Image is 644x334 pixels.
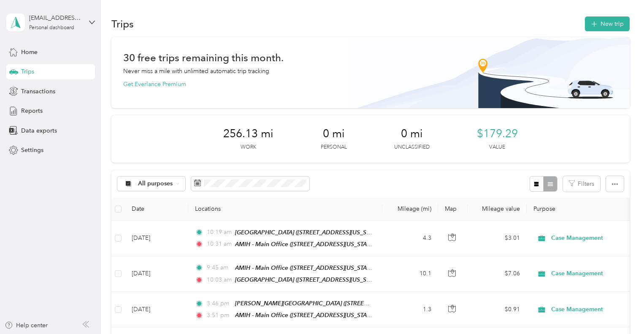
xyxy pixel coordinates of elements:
[223,127,273,141] span: 256.13 mi
[563,176,600,192] button: Filters
[138,181,173,187] span: All purposes
[551,269,628,278] span: Case Management
[123,53,284,62] h1: 30 free trips remaining this month.
[5,321,48,330] button: Help center
[207,239,231,249] span: 10:31 am
[438,198,468,221] th: Map
[207,228,231,237] span: 10:19 am
[21,126,57,135] span: Data exports
[235,241,376,248] span: AMIH - Main Office ([STREET_ADDRESS][US_STATE])
[125,221,188,256] td: [DATE]
[125,256,188,292] td: [DATE]
[235,229,382,236] span: [GEOGRAPHIC_DATA] ([STREET_ADDRESS][US_STATE])
[597,287,644,334] iframe: Everlance-gr Chat Button Frame
[382,221,438,256] td: 4.3
[235,276,382,283] span: [GEOGRAPHIC_DATA] ([STREET_ADDRESS][US_STATE])
[21,146,43,155] span: Settings
[477,127,518,141] span: $179.29
[207,299,231,308] span: 3:46 pm
[382,198,438,221] th: Mileage (mi)
[394,144,430,151] p: Unclassified
[468,256,527,292] td: $7.06
[468,198,527,221] th: Mileage value
[125,198,188,221] th: Date
[468,292,527,327] td: $0.91
[235,300,477,307] span: [PERSON_NAME][GEOGRAPHIC_DATA] ([STREET_ADDRESS][PERSON_NAME][US_STATE])
[29,25,74,30] div: Personal dashboard
[207,275,231,285] span: 10:03 am
[207,311,231,320] span: 3:51 pm
[21,106,43,115] span: Reports
[125,292,188,327] td: [DATE]
[207,263,231,272] span: 9:45 am
[21,67,34,76] span: Trips
[551,234,628,243] span: Case Management
[382,292,438,327] td: 1.3
[21,87,55,96] span: Transactions
[235,312,376,319] span: AMIH - Main Office ([STREET_ADDRESS][US_STATE])
[585,16,630,31] button: New trip
[188,198,382,221] th: Locations
[321,144,347,151] p: Personal
[323,127,345,141] span: 0 mi
[123,67,269,76] p: Never miss a mile with unlimited automatic trip tracking
[382,256,438,292] td: 10.1
[111,19,134,28] h1: Trips
[241,144,256,151] p: Work
[489,144,505,151] p: Value
[347,37,630,108] img: Banner
[123,80,186,89] button: Get Everlance Premium
[235,264,376,272] span: AMIH - Main Office ([STREET_ADDRESS][US_STATE])
[468,221,527,256] td: $3.01
[401,127,423,141] span: 0 mi
[21,48,38,57] span: Home
[29,14,82,22] div: [EMAIL_ADDRESS][DOMAIN_NAME]
[551,305,628,314] span: Case Management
